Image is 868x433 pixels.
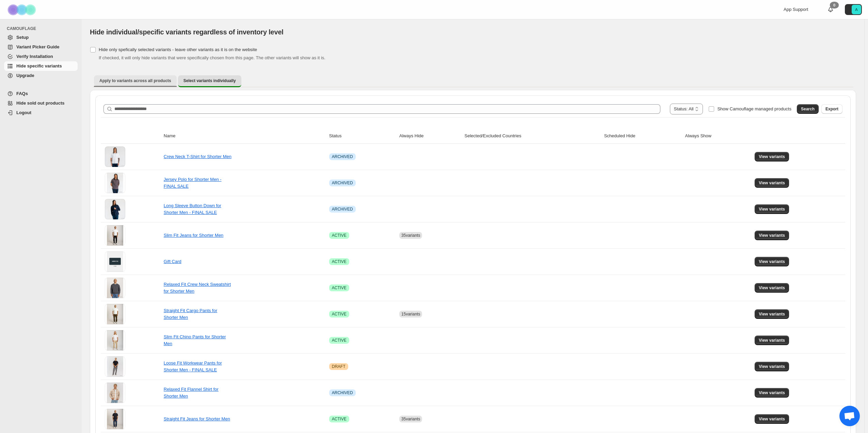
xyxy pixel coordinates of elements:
span: Setup [16,35,29,40]
span: View variants [759,233,785,238]
button: Apply to variants across all products [94,75,177,86]
button: Export [821,104,842,114]
button: View variants [755,231,789,240]
button: Select variants individually [178,75,241,87]
span: CAMOUFLAGE [7,26,78,31]
span: App Support [784,7,808,12]
button: Avatar with initials A [845,4,862,15]
a: Straight Fit Jeans for Shorter Men [164,416,230,421]
span: View variants [759,416,785,422]
th: Always Hide [397,128,462,144]
span: ACTIVE [332,338,347,343]
span: Hide only spefically selected variants - leave other variants as it is on the website [99,47,257,52]
span: ACTIVE [332,233,347,238]
button: View variants [755,178,789,188]
a: Straight Fit Cargo Pants for Shorter Men [164,308,218,320]
a: FAQs [4,89,78,98]
span: ACTIVE [332,259,347,264]
a: 0 [827,6,834,13]
a: Hide specific variants [4,61,78,71]
th: Always Show [683,128,753,144]
a: Variant Picker Guide [4,42,78,52]
span: View variants [759,364,785,369]
span: ARCHIVED [332,206,353,212]
span: ACTIVE [332,416,347,422]
span: View variants [759,311,785,317]
span: ACTIVE [332,311,347,317]
span: Export [825,106,838,112]
a: Gift Card [164,259,181,264]
span: 35 variants [401,233,420,238]
span: Logout [16,110,31,115]
button: Search [797,104,819,114]
span: ARCHIVED [332,390,353,396]
span: View variants [759,285,785,291]
span: View variants [759,180,785,186]
span: ARCHIVED [332,154,353,159]
img: Long Sleeve Button Down for Shorter Men - FINAL SALE [105,199,125,219]
div: 0 [830,2,839,9]
a: Jersey Polo for Shorter Men - FINAL SALE [164,177,222,189]
span: ARCHIVED [332,180,353,186]
button: View variants [755,362,789,371]
span: Variant Picker Guide [16,44,59,49]
button: View variants [755,388,789,398]
span: Verify Installation [16,54,53,59]
span: View variants [759,259,785,264]
a: Crew Neck T-Shirt for Shorter Men [164,154,231,159]
a: Hide sold out products [4,98,78,108]
button: View variants [755,204,789,214]
span: Hide specific variants [16,63,62,68]
span: FAQs [16,91,28,96]
span: 35 variants [401,417,420,421]
span: Search [801,106,815,112]
span: View variants [759,154,785,159]
span: Show Camouflage managed products [717,106,791,111]
button: View variants [755,309,789,319]
img: Crew Neck T-Shirt for Shorter Men [105,146,125,167]
a: Setup [4,33,78,42]
span: Upgrade [16,73,34,78]
th: Selected/Excluded Countries [463,128,602,144]
button: View variants [755,336,789,345]
text: A [855,7,858,12]
button: View variants [755,152,789,161]
span: Apply to variants across all products [99,78,171,83]
a: Slim Fit Chino Pants for Shorter Men [164,334,226,346]
img: Camouflage [5,0,39,19]
span: View variants [759,338,785,343]
span: 15 variants [401,312,420,316]
th: Status [327,128,397,144]
a: Logout [4,108,78,118]
span: Hide sold out products [16,100,65,106]
a: Upgrade [4,71,78,80]
span: DRAFT [332,364,345,369]
span: If checked, it will only hide variants that were specifically chosen from this page. The other va... [99,55,325,60]
a: Slim Fit Jeans for Shorter Men [164,233,224,238]
span: Select variants individually [183,78,236,83]
span: Avatar with initials A [852,5,861,14]
div: Open chat [839,406,860,426]
span: Hide individual/specific variants regardless of inventory level [90,28,284,36]
a: Relaxed Fit Crew Neck Sweatshirt for Shorter Men [164,282,231,294]
span: View variants [759,390,785,396]
th: Name [162,128,327,144]
button: View variants [755,257,789,266]
span: View variants [759,206,785,212]
th: Scheduled Hide [602,128,683,144]
span: ACTIVE [332,285,347,291]
a: Verify Installation [4,52,78,61]
button: View variants [755,283,789,293]
a: Long Sleeve Button Down for Shorter Men - FINAL SALE [164,203,221,215]
button: View variants [755,414,789,424]
a: Loose Fit Workwear Pants for Shorter Men - FINAL SALE [164,360,222,372]
a: Relaxed Fit Flannel Shirt for Shorter Men [164,387,219,399]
